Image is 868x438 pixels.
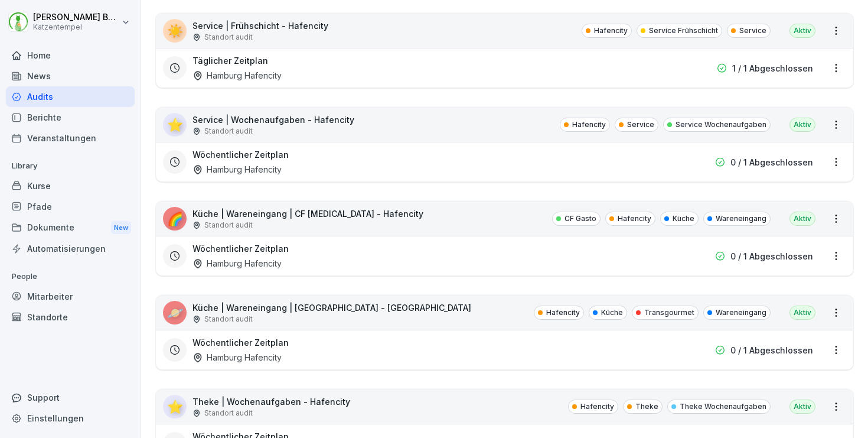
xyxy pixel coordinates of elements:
[627,119,654,130] p: Service
[192,257,282,270] div: Hamburg Hafencity
[673,213,694,224] p: Küche
[789,400,815,414] div: Aktiv
[618,213,651,224] p: Hafencity
[6,45,135,66] a: Home
[6,196,135,217] a: Pfade
[204,32,253,43] p: Standort audit
[6,86,135,107] a: Audits
[730,250,813,262] p: 0 / 1 Abgeschlossen
[163,113,187,137] div: ⭐
[192,395,350,408] p: Theke | Wochenaufgaben - Hafencity
[730,344,813,356] p: 0 / 1 Abgeschlossen
[163,395,187,418] div: ⭐
[6,307,135,327] a: Standorte
[680,401,766,412] p: Theke Wochenaufgaben
[192,242,289,255] h3: Wöchentlicher Zeitplan
[204,314,253,325] p: Standort audit
[204,408,253,418] p: Standort audit
[789,118,815,132] div: Aktiv
[6,107,135,128] a: Berichte
[163,301,187,325] div: 🪐
[730,156,813,168] p: 0 / 1 Abgeschlossen
[6,128,135,148] a: Veranstaltungen
[6,267,135,286] p: People
[111,221,131,235] div: New
[732,62,813,74] p: 1 / 1 Abgeschlossen
[6,408,135,429] a: Einstellungen
[163,207,187,231] div: 🌈
[6,387,135,408] div: Support
[192,54,268,67] h3: Täglicher Zeitplan
[6,157,135,176] p: Library
[649,25,718,36] p: Service Frühschicht
[192,301,471,314] p: Küche | Wareneingang | [GEOGRAPHIC_DATA] - [GEOGRAPHIC_DATA]
[163,19,187,43] div: ☀️
[739,25,766,36] p: Service
[192,336,289,349] h3: Wöchentlicher Zeitplan
[204,126,253,137] p: Standort audit
[789,306,815,320] div: Aktiv
[601,307,623,318] p: Küche
[572,119,606,130] p: Hafencity
[192,20,328,32] p: Service | Frühschicht - Hafencity
[594,25,628,36] p: Hafencity
[580,401,614,412] p: Hafencity
[564,213,596,224] p: CF Gasto
[192,163,282,176] div: Hamburg Hafencity
[192,148,289,161] h3: Wöchentlicher Zeitplan
[716,213,766,224] p: Wareneingang
[789,24,815,38] div: Aktiv
[6,217,135,239] a: DokumenteNew
[192,351,282,364] div: Hamburg Hafencity
[6,66,135,86] a: News
[6,286,135,307] a: Mitarbeiter
[33,12,119,22] p: [PERSON_NAME] Benedix
[635,401,658,412] p: Theke
[6,176,135,196] a: Kurse
[789,212,815,226] div: Aktiv
[6,217,135,239] div: Dokumente
[33,23,119,31] p: Katzentempel
[192,69,282,82] div: Hamburg Hafencity
[6,238,135,259] a: Automatisierungen
[676,119,766,130] p: Service Wochenaufgaben
[644,307,694,318] p: Transgourmet
[546,307,580,318] p: Hafencity
[192,207,423,220] p: Küche | Wareneingang | CF [MEDICAL_DATA] - Hafencity
[716,307,766,318] p: Wareneingang
[204,220,253,231] p: Standort audit
[192,113,354,126] p: Service | Wochenaufgaben - Hafencity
